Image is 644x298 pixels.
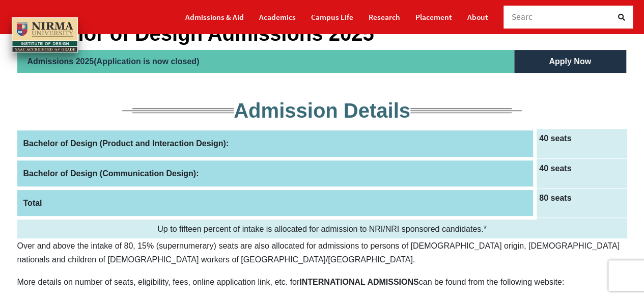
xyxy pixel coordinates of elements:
[17,158,535,188] th: Bachelor of Design (Communication Design):
[17,239,627,266] p: Over and above the intake of 80, 15% (supernumerary) seats are also allocated for admissions to p...
[17,188,535,218] th: Total
[259,8,296,26] a: Academics
[535,188,627,218] td: 80 seats
[535,158,627,188] td: 40 seats
[311,8,353,26] a: Campus Life
[185,8,244,26] a: Admissions & Aid
[514,50,626,73] h5: Apply Now
[12,17,78,52] img: main_logo
[17,50,514,73] h2: Admissions 2025(Application is now closed)
[535,129,627,158] td: 40 seats
[234,99,410,122] span: Admission Details
[17,218,627,238] td: Up to fifteen percent of intake is allocated for admission to NRI/NRI sponsored candidates.
[369,8,400,26] a: Research
[512,11,533,22] span: Searc
[17,129,535,158] th: Bachelor of Design (Product and Interaction Design):
[299,278,418,286] b: INTERNATIONAL ADMISSIONS
[17,275,627,289] p: More details on number of seats, eligibility, fees, online application link, etc. for can be foun...
[415,8,452,26] a: Placement
[467,8,488,26] a: About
